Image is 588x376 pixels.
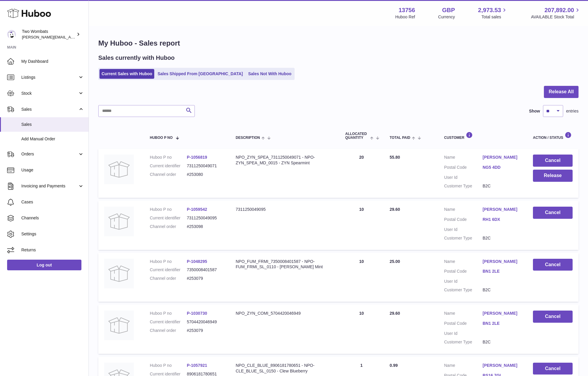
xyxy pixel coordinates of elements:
[544,86,579,98] button: Release All
[98,38,579,48] h1: My Huboo - Sales report
[483,269,521,274] a: BN1 2LE
[21,59,84,64] span: My Dashboard
[345,132,369,140] span: ALLOCATED Quantity
[533,207,573,219] button: Cancel
[21,247,84,253] span: Returns
[236,363,333,374] div: NPO_CLE_BLUE_8906181780651 - NPO-CLE_BLUE_SL_0150 - Clew Blueberry
[21,183,78,189] span: Invoicing and Payments
[444,287,483,293] dt: Customer Type
[444,227,483,232] dt: User Id
[566,108,579,114] span: entries
[22,35,150,39] span: [PERSON_NAME][EMAIL_ADDRESS][PERSON_NAME][DOMAIN_NAME]
[444,331,483,336] dt: User Id
[483,259,521,264] a: [PERSON_NAME]
[150,172,187,177] dt: Channel order
[444,165,483,172] dt: Postal Code
[104,155,134,184] img: no-photo.jpg
[483,217,521,222] a: RH1 6DX
[246,69,293,79] a: Sales Not With Huboo
[150,207,187,212] dt: Huboo P no
[150,311,187,316] dt: Huboo P no
[478,6,508,20] a: 2,973.53 Total sales
[187,311,207,316] a: P-1030730
[187,163,224,169] dd: 7311250049071
[483,287,521,293] dd: B2C
[444,235,483,241] dt: Customer Type
[21,122,84,127] span: Sales
[150,136,173,140] span: Huboo P no
[187,172,224,177] dd: #253080
[444,279,483,284] dt: User Id
[444,269,483,276] dt: Postal Code
[155,69,245,79] a: Sales Shipped From [GEOGRAPHIC_DATA]
[444,363,483,370] dt: Name
[483,321,521,326] a: BN1 2LE
[339,201,384,250] td: 10
[483,235,521,241] dd: B2C
[150,276,187,281] dt: Channel order
[7,260,81,270] a: Log out
[444,321,483,328] dt: Postal Code
[438,14,455,20] div: Currency
[444,155,483,162] dt: Name
[395,14,415,20] div: Huboo Ref
[187,155,207,160] a: P-1056819
[531,6,581,20] a: 207,892.00 AVAILABLE Stock Total
[150,163,187,169] dt: Current identifier
[236,207,333,212] div: 7311250049095
[483,339,521,345] dd: B2C
[444,339,483,345] dt: Customer Type
[236,136,260,140] span: Description
[187,276,224,281] dd: #253079
[187,319,224,325] dd: 5704420046949
[483,155,521,160] a: [PERSON_NAME]
[390,136,410,140] span: Total paid
[531,14,581,20] span: AVAILABLE Stock Total
[236,311,333,316] div: NPO_ZYN_COMI_5704420046949
[187,328,224,333] dd: #253079
[150,215,187,221] dt: Current identifier
[150,155,187,160] dt: Huboo P no
[236,259,333,270] div: NPO_FUM_FRMI_7350008401587 - NPO-FUM_FRMI_SL_0110 - [PERSON_NAME] Mint
[390,259,400,264] span: 25.00
[444,217,483,224] dt: Postal Code
[187,267,224,273] dd: 7350008401587
[533,311,573,323] button: Cancel
[483,363,521,368] a: [PERSON_NAME]
[483,207,521,212] a: [PERSON_NAME]
[21,231,84,237] span: Settings
[21,75,78,80] span: Listings
[390,207,400,212] span: 29.60
[483,183,521,189] dd: B2C
[544,6,574,14] span: 207,892.00
[444,259,483,266] dt: Name
[533,132,573,140] div: Action / Status
[478,6,501,14] span: 2,973.53
[7,30,16,39] img: adam.randall@twowombats.com
[444,175,483,180] dt: User Id
[187,224,224,229] dd: #253098
[444,132,521,140] div: Customer
[104,311,134,340] img: no-photo.jpg
[187,207,207,212] a: P-1059542
[533,259,573,271] button: Cancel
[533,155,573,167] button: Cancel
[187,259,207,264] a: P-1048295
[483,311,521,316] a: [PERSON_NAME]
[390,363,398,368] span: 0.99
[21,199,84,205] span: Cases
[150,259,187,264] dt: Huboo P no
[150,267,187,273] dt: Current identifier
[150,363,187,368] dt: Huboo P no
[339,305,384,354] td: 10
[442,6,455,14] strong: GBP
[150,224,187,229] dt: Channel order
[104,259,134,288] img: no-photo.jpg
[483,165,521,170] a: NG5 4DD
[187,215,224,221] dd: 7311250049095
[444,207,483,214] dt: Name
[21,136,84,142] span: Add Manual Order
[533,170,573,182] button: Release
[390,155,400,160] span: 55.80
[22,29,75,40] div: Two Wombats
